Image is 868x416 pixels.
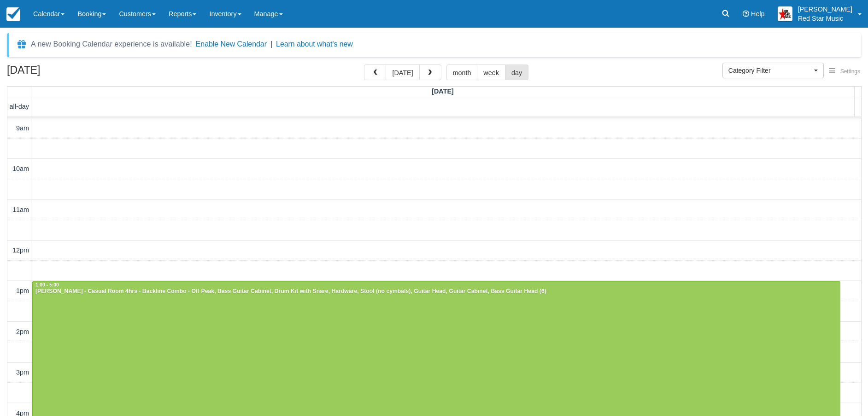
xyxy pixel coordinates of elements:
img: checkfront-main-nav-mini-logo.png [6,7,20,21]
button: week [477,64,505,80]
span: Help [751,10,765,18]
i: Help [743,11,749,17]
button: [DATE] [386,64,419,80]
button: Category Filter [722,63,824,78]
img: A2 [778,6,792,21]
button: Enable New Calendar [196,40,267,49]
p: Red Star Music [798,14,852,23]
span: | [270,40,272,48]
span: 1pm [16,287,29,294]
span: 11am [12,206,29,213]
span: 3pm [16,369,29,376]
button: month [446,64,478,80]
span: 9am [16,124,29,132]
span: [DATE] [432,88,454,95]
button: day [505,64,528,80]
span: 1:00 - 5:00 [35,282,59,287]
p: [PERSON_NAME] [798,5,852,14]
span: Settings [840,68,860,75]
button: Settings [824,65,866,78]
div: A new Booking Calendar experience is available! [31,39,192,50]
span: 12pm [12,246,29,254]
h2: [DATE] [7,64,123,82]
span: 10am [12,165,29,172]
div: [PERSON_NAME] - Casual Room 4hrs - Backline Combo - Off Peak, Bass Guitar Cabinet, Drum Kit with ... [35,288,838,295]
span: all-day [10,103,29,110]
span: 2pm [16,328,29,335]
span: Category Filter [728,66,812,75]
a: Learn about what's new [276,40,353,48]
